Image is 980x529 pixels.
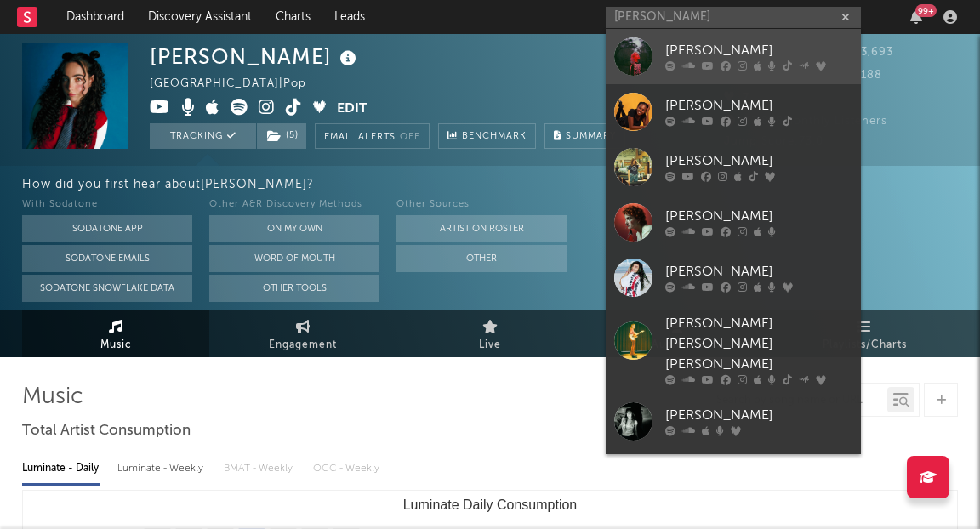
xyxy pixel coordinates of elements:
div: Other A&R Discovery Methods [209,195,379,215]
div: [PERSON_NAME] [665,262,852,282]
a: Live [396,310,584,357]
span: ( 5 ) [256,123,307,149]
div: With Sodatone [22,195,192,215]
div: [PERSON_NAME] [150,43,361,71]
a: Phoebe Rings [606,449,861,504]
button: Summary [544,123,625,149]
div: Luminate - Weekly [117,454,207,483]
em: Off [400,133,420,142]
div: [PERSON_NAME] [665,96,852,117]
a: [PERSON_NAME] [606,195,861,250]
text: Luminate Daily Consumption [403,498,578,512]
div: [GEOGRAPHIC_DATA] | Pop [150,74,326,94]
div: [PERSON_NAME] [665,151,852,172]
div: 99 + [915,4,937,17]
button: Other [396,245,567,272]
span: Total Artist Consumption [22,421,191,441]
a: Music [22,310,209,357]
div: [PERSON_NAME] [665,41,852,61]
span: Music [100,335,132,356]
button: Email AlertsOff [315,123,430,149]
div: [PERSON_NAME] [665,406,852,426]
div: [PERSON_NAME] [665,207,852,227]
a: [PERSON_NAME] [PERSON_NAME] [PERSON_NAME] [606,305,861,394]
button: Artist on Roster [396,215,567,242]
a: [PERSON_NAME] [606,84,861,139]
button: Sodatone Emails [22,245,192,272]
span: 188 [841,70,882,81]
input: Search for artists [606,7,861,28]
a: Benchmark [438,123,536,149]
a: Playlists/Charts [771,310,958,357]
button: Tracking [150,123,256,149]
button: Other Tools [209,275,379,302]
div: How did you first hear about [PERSON_NAME] ? [22,174,980,195]
a: [PERSON_NAME] [606,139,861,195]
span: Engagement [269,335,337,356]
a: [PERSON_NAME] [606,394,861,449]
a: Audience [584,310,771,357]
button: (5) [257,123,306,149]
span: Playlists/Charts [823,335,907,356]
button: On My Own [209,215,379,242]
span: Live [479,335,501,356]
button: Edit [337,99,367,120]
span: Summary [566,132,616,141]
span: 3,693 [841,47,893,58]
a: [PERSON_NAME] [606,29,861,84]
button: 99+ [910,10,922,24]
a: [PERSON_NAME] [606,250,861,305]
div: [PERSON_NAME] [PERSON_NAME] [PERSON_NAME] [665,314,852,375]
span: Benchmark [462,127,527,147]
button: Sodatone App [22,215,192,242]
div: Luminate - Daily [22,454,100,483]
a: Engagement [209,310,396,357]
button: Sodatone Snowflake Data [22,275,192,302]
button: Word Of Mouth [209,245,379,272]
div: Other Sources [396,195,567,215]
